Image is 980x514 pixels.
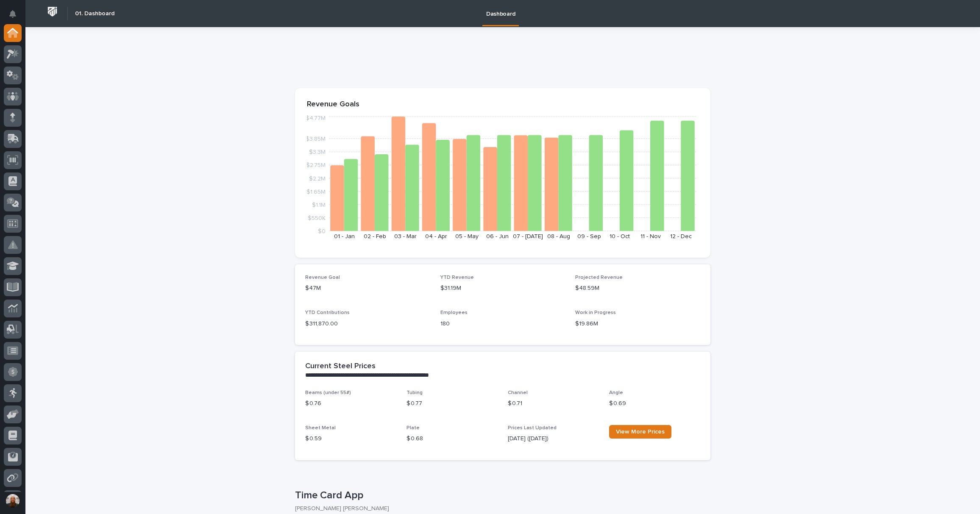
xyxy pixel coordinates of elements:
p: $ 0.69 [609,399,700,408]
text: 03 - Mar [394,233,417,239]
p: $ 0.77 [406,399,498,408]
span: Plate [406,425,420,431]
text: 04 - Apr [425,233,447,239]
p: $ 311,870.00 [305,320,430,328]
p: $ 0.71 [508,399,599,408]
text: 02 - Feb [364,233,386,239]
tspan: $2.2M [309,175,326,181]
p: Revenue Goals [307,100,699,109]
span: YTD Contributions [305,310,350,315]
text: 10 - Oct [610,233,630,239]
p: $ 0.59 [305,434,396,443]
text: 12 - Dec [670,233,692,239]
tspan: $3.85M [306,136,326,142]
span: Work in Progress [575,310,616,315]
text: 08 - Aug [547,233,570,239]
span: Sheet Metal [305,425,336,431]
div: Notifications [11,10,22,24]
text: 06 - Jun [486,233,509,239]
a: View More Prices [609,425,671,439]
p: $47M [305,284,430,293]
tspan: $0 [318,228,326,234]
span: View More Prices [616,429,665,435]
p: [PERSON_NAME] [PERSON_NAME] [295,505,704,512]
p: $31.19M [440,284,565,293]
p: 180 [440,320,565,328]
span: Angle [609,390,623,395]
button: Notifications [4,5,22,23]
span: Tubing [406,390,423,395]
span: Prices Last Updated [508,425,557,431]
text: 09 - Sep [577,233,601,239]
tspan: $2.75M [306,162,326,168]
h2: 01. Dashboard [75,10,114,17]
span: Revenue Goal [305,275,340,280]
text: 05 - May [455,233,479,239]
p: $ 0.68 [406,434,498,443]
span: Channel [508,390,528,395]
p: [DATE] ([DATE]) [508,434,599,443]
p: $ 0.76 [305,399,396,408]
span: Employees [440,310,468,315]
text: 07 - [DATE] [513,233,543,239]
span: Projected Revenue [575,275,623,280]
tspan: $4.77M [306,115,326,121]
p: Time Card App [295,489,707,502]
text: 01 - Jan [334,233,355,239]
tspan: $1.65M [306,189,326,194]
span: Beams (under 55#) [305,390,351,395]
span: YTD Revenue [440,275,474,280]
p: $48.59M [575,284,700,293]
button: users-avatar [4,492,22,510]
p: $19.86M [575,320,700,328]
tspan: $1.1M [312,202,326,208]
tspan: $3.3M [309,149,326,155]
h2: Current Steel Prices [305,362,376,371]
img: Workspace Logo [45,4,60,19]
text: 11 - Nov [640,233,661,239]
tspan: $550K [308,215,326,221]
